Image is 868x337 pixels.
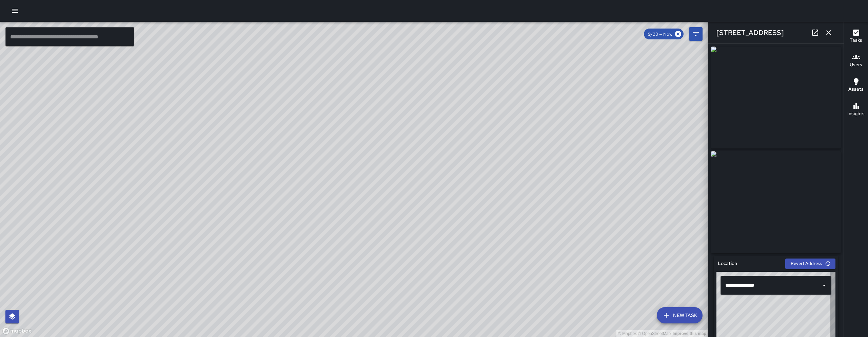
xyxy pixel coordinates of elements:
[644,29,684,39] div: 9/23 — Now
[850,61,862,69] h6: Users
[711,47,841,148] img: request_images%2Fdb0f1360-997f-11f0-965d-15de5aa59df5
[785,259,835,269] button: Revert Address
[844,24,868,49] button: Tasks
[844,98,868,122] button: Insights
[657,307,703,323] button: New Task
[716,27,784,38] h6: [STREET_ADDRESS]
[718,260,737,267] h6: Location
[850,37,862,44] h6: Tasks
[844,49,868,73] button: Users
[689,27,703,41] button: Filters
[844,73,868,98] button: Assets
[711,151,841,253] img: request_images%2F176f3e30-9b0a-11f0-9f64-75ec61ddd6e3
[820,281,829,290] button: Open
[847,110,865,118] h6: Insights
[644,31,676,37] span: 9/23 — Now
[848,86,864,93] h6: Assets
